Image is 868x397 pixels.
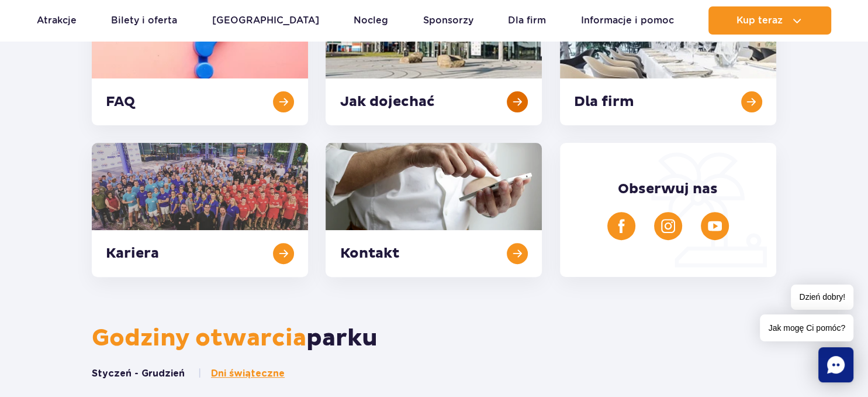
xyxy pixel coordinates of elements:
[198,367,285,380] button: Dni świąteczne
[760,314,853,341] span: Jak mogę Ci pomóc?
[111,6,177,35] a: Bilety i oferta
[581,6,674,35] a: Informacje i pomoc
[354,6,388,35] a: Nocleg
[37,6,77,35] a: Atrakcje
[618,180,718,198] span: Obserwuj nas
[92,324,306,353] span: Godziny otwarcia
[92,367,185,380] button: Styczeń - Grudzień
[736,15,783,26] span: Kup teraz
[708,219,722,233] img: YouTube
[614,219,628,233] img: Facebook
[708,6,831,35] button: Kup teraz
[212,6,319,35] a: [GEOGRAPHIC_DATA]
[818,347,853,382] div: Chat
[92,324,776,353] h2: parku
[508,6,546,35] a: Dla firm
[211,367,285,380] span: Dni świąteczne
[661,219,675,233] img: Instagram
[791,285,853,310] span: Dzień dobry!
[423,6,473,35] a: Sponsorzy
